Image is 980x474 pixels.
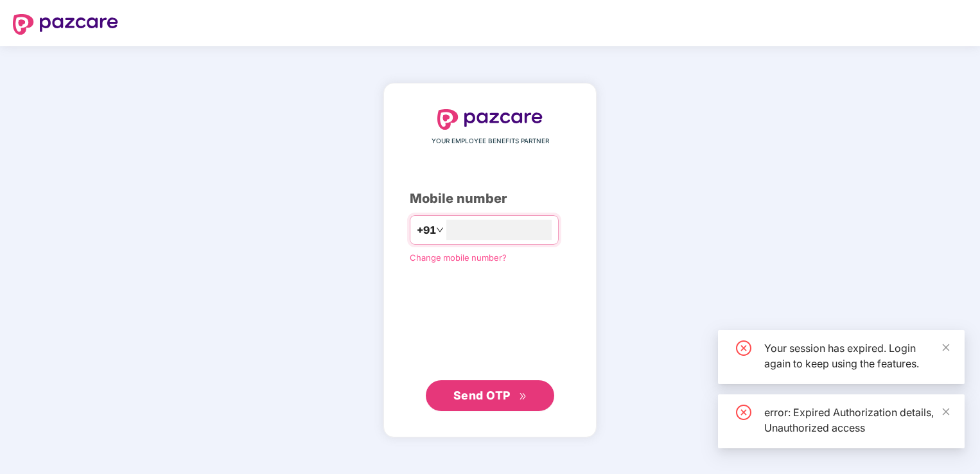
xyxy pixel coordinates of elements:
[941,343,950,352] span: close
[426,380,554,411] button: Send OTPdouble-right
[410,252,507,263] a: Change mobile number?
[764,405,949,435] div: error: Expired Authorization details, Unauthorized access
[736,405,751,420] span: close-circle
[432,136,549,146] span: YOUR EMPLOYEE BENEFITS PARTNER
[519,392,527,401] span: double-right
[436,226,444,234] span: down
[417,222,436,238] span: +91
[453,389,511,402] span: Send OTP
[764,340,949,371] div: Your session has expired. Login again to keep using the features.
[410,189,570,209] div: Mobile number
[13,14,118,35] img: logo
[941,407,950,416] span: close
[437,109,543,130] img: logo
[736,340,751,356] span: close-circle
